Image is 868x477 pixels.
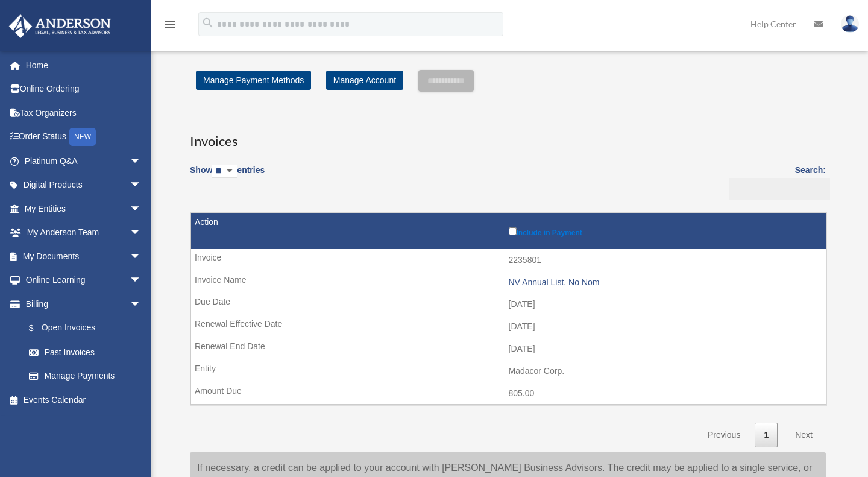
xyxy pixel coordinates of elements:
a: Tax Organizers [8,101,160,125]
a: Events Calendar [8,388,160,412]
a: $Open Invoices [17,316,148,341]
a: Previous [699,423,749,447]
td: [DATE] [191,315,826,338]
span: arrow_drop_down [130,292,154,317]
img: Anderson Advisors Platinum Portal [5,14,115,38]
a: Online Learningarrow_drop_down [8,268,160,292]
span: $ [36,321,42,336]
span: arrow_drop_down [130,173,154,198]
label: Search: [725,163,826,200]
span: arrow_drop_down [130,221,154,245]
a: Manage Account [326,71,403,90]
div: NV Annual List, No Nom [509,277,820,288]
a: Billingarrow_drop_down [8,292,154,316]
td: [DATE] [191,338,826,361]
a: Digital Productsarrow_drop_down [8,173,160,197]
td: 2235801 [191,249,826,272]
a: Platinum Q&Aarrow_drop_down [8,149,160,173]
select: Showentries [212,165,237,178]
a: Home [8,53,160,77]
td: [DATE] [191,293,826,316]
div: NEW [69,128,96,146]
a: My Documentsarrow_drop_down [8,244,160,268]
a: Online Ordering [8,77,160,101]
a: menu [163,21,177,31]
a: Manage Payments [17,364,154,388]
i: search [201,16,215,30]
span: arrow_drop_down [130,149,154,174]
a: Past Invoices [17,340,154,364]
td: 805.00 [191,382,826,405]
label: Include in Payment [509,225,820,237]
h3: Invoices [190,121,826,151]
a: My Anderson Teamarrow_drop_down [8,221,160,245]
input: Search: [729,178,830,201]
img: User Pic [841,15,859,33]
a: 1 [755,423,778,447]
span: arrow_drop_down [130,268,154,293]
i: menu [163,17,177,31]
span: arrow_drop_down [130,197,154,221]
a: Manage Payment Methods [196,71,311,90]
span: arrow_drop_down [130,244,154,269]
input: Include in Payment [509,227,517,235]
td: Madacor Corp. [191,360,826,383]
a: Order StatusNEW [8,125,160,150]
label: Show entries [190,163,265,191]
a: Next [786,423,822,447]
a: My Entitiesarrow_drop_down [8,197,160,221]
